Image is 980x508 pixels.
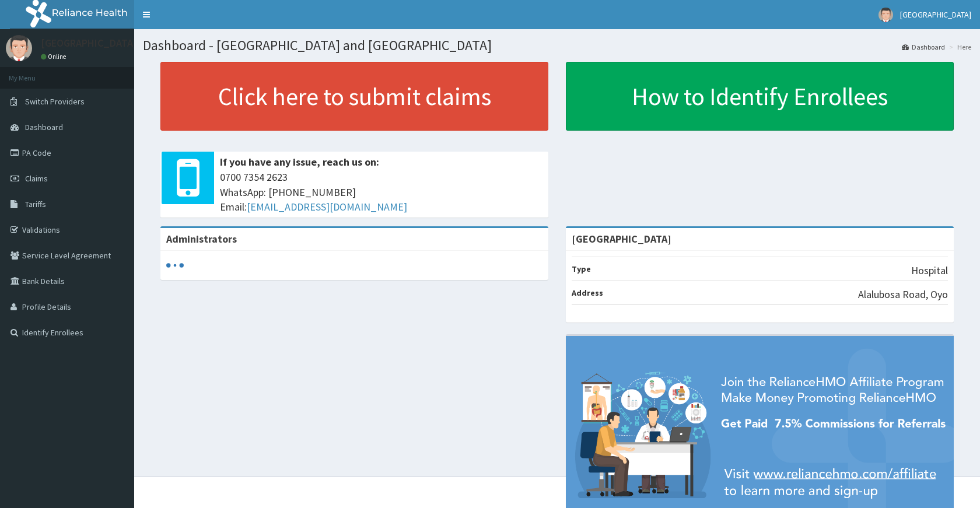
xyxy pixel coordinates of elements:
b: Address [572,288,603,298]
svg: audio-loading [166,257,184,274]
span: Dashboard [25,122,63,132]
a: Click here to submit claims [160,62,548,131]
p: Alalubosa Road, Oyo [858,287,948,302]
img: User Image [878,8,893,22]
span: Switch Providers [25,96,85,107]
span: 0700 7354 2623 WhatsApp: [PHONE_NUMBER] Email: [220,170,542,215]
a: Dashboard [902,42,945,52]
span: Tariffs [25,199,46,209]
span: Claims [25,173,48,184]
p: Hospital [911,263,948,278]
b: Administrators [166,232,237,246]
strong: [GEOGRAPHIC_DATA] [572,232,671,246]
span: [GEOGRAPHIC_DATA] [900,9,971,20]
a: How to Identify Enrollees [566,62,954,131]
p: [GEOGRAPHIC_DATA] [41,38,137,48]
b: Type [572,264,591,274]
img: User Image [6,35,32,61]
h1: Dashboard - [GEOGRAPHIC_DATA] and [GEOGRAPHIC_DATA] [143,38,971,53]
b: If you have any issue, reach us on: [220,155,379,169]
a: [EMAIL_ADDRESS][DOMAIN_NAME] [247,200,407,213]
li: Here [946,42,971,52]
a: Online [41,52,69,61]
